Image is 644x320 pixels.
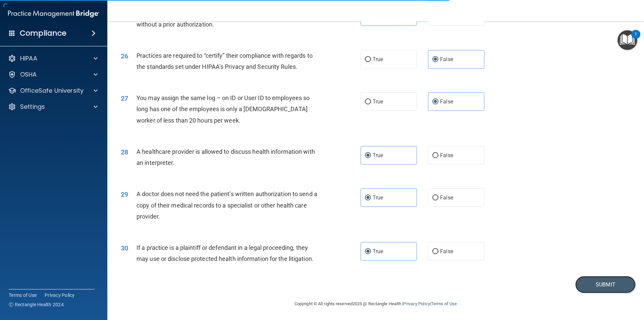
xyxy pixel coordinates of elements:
[373,248,383,255] span: True
[365,99,371,104] input: True
[432,153,438,158] input: False
[45,292,75,299] a: Privacy Policy
[440,56,453,62] span: False
[373,98,383,105] span: True
[20,71,37,79] p: OSHA
[8,71,98,79] a: OSHA
[373,194,383,201] span: True
[618,30,637,50] button: Open Resource Center, 1 new notification
[9,301,64,308] span: Ⓒ Rectangle Health 2024
[373,152,383,158] span: True
[431,301,457,306] a: Terms of Use
[373,56,383,62] span: True
[137,148,315,166] span: A healthcare provider is allowed to discuss health information with an interpreter.
[635,34,637,43] div: 1
[365,153,371,158] input: True
[137,52,313,70] span: Practices are required to “certify” their compliance with regards to the standards set under HIPA...
[610,274,636,299] iframe: Drift Widget Chat Controller
[20,29,66,38] h4: Compliance
[440,194,453,201] span: False
[8,103,98,111] a: Settings
[8,87,98,95] a: OfficeSafe University
[137,244,314,262] span: If a practice is a plaintiff or defendant in a legal proceeding, they may use or disclose protect...
[121,244,128,252] span: 30
[440,248,453,255] span: False
[8,7,99,20] img: PMB logo
[137,190,317,220] span: A doctor does not need the patient’s written authorization to send a copy of their medical record...
[137,9,314,28] span: Appointment reminders are allowed under the HIPAA Privacy Rule without a prior authorization.
[20,103,45,111] p: Settings
[432,249,438,254] input: False
[365,195,371,200] input: True
[8,54,98,62] a: HIPAA
[253,293,498,315] div: Copyright © All rights reserved 2025 @ Rectangle Health | |
[432,99,438,104] input: False
[121,52,128,60] span: 26
[20,87,84,95] p: OfficeSafe University
[432,57,438,62] input: False
[9,292,37,299] a: Terms of Use
[365,249,371,254] input: True
[121,94,128,102] span: 27
[440,152,453,158] span: False
[121,190,128,198] span: 29
[20,54,37,62] p: HIPAA
[121,148,128,156] span: 28
[432,195,438,200] input: False
[365,57,371,62] input: True
[137,94,310,124] span: You may assign the same log – on ID or User ID to employees so long has one of the employees is o...
[575,276,636,293] button: Submit
[403,301,430,306] a: Privacy Policy
[440,98,453,105] span: False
